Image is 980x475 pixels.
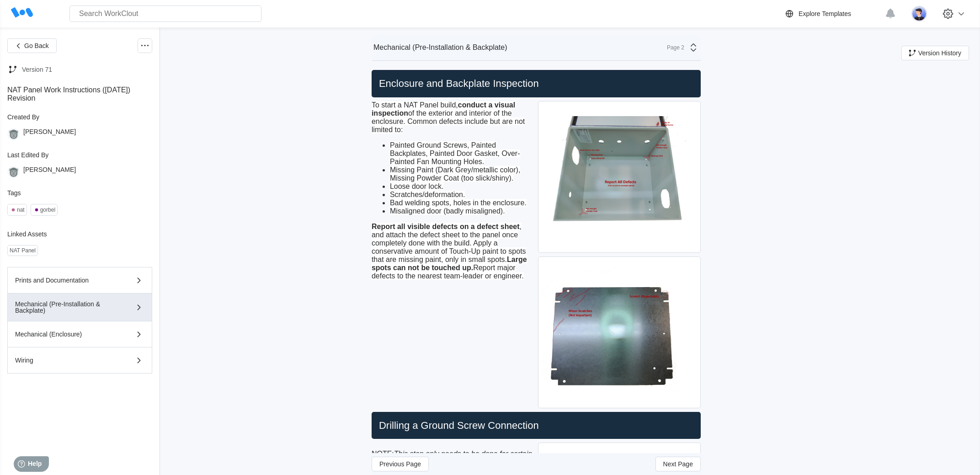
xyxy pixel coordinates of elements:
[372,223,520,230] strong: Report all visible defects on a defect sheet
[372,457,429,471] button: Previous Page
[372,450,532,474] em: This step only needs to be done for certain enclosure venders. This hole may come pre-drilled. Sk...
[7,166,20,178] img: gorilla.png
[7,347,152,374] button: Wiring
[390,207,505,215] span: Misaligned door (badly misaligned).
[22,66,52,73] div: Version 71
[372,101,515,117] strong: conduct a visual inspection
[918,50,961,56] span: Version History
[379,461,421,467] span: Previous Page
[7,128,20,140] img: gorilla.png
[655,457,701,471] button: Next Page
[390,141,520,165] span: Painted Ground Screws, Painted Backplates, Painted Door Gasket, Over-Painted Fan Mounting Holes.
[7,321,152,347] button: Mechanical (Enclosure)
[23,166,76,178] div: [PERSON_NAME]
[372,101,525,133] span: To start a NAT Panel build, of the exterior and interior of the enclosure. Common defects include...
[784,8,880,19] a: Explore Templates
[69,5,261,22] input: Search WorkClout
[40,207,55,213] div: gorbel
[7,189,152,197] div: Tags
[7,86,152,102] div: NAT Panel Work Instructions ([DATE]) Revision
[372,450,394,458] u: NOTE:
[7,38,57,53] button: Go Back
[373,43,507,52] div: Mechanical (Pre-Installation & Backplate)
[7,113,152,121] div: Created By
[15,277,118,283] div: Prints and Documentation
[390,199,527,207] span: Bad welding spots, holes in the enclosure.
[799,10,851,17] div: Explore Templates
[663,461,693,467] span: Next Page
[15,331,118,337] div: Mechanical (Enclosure)
[15,301,118,314] div: Mechanical (Pre-Installation & Backplate)
[372,256,527,272] strong: Large spots can not be touched up.
[10,247,36,254] div: NAT Panel
[375,77,697,90] h2: Enclosure and Backplate Inspection
[23,128,76,140] div: [PERSON_NAME]
[17,207,25,213] div: nat
[7,151,152,159] div: Last Edited By
[538,257,700,408] img: NAT_BACKPLATE.jpg
[372,223,527,280] span: , and attach the defect sheet to the panel once completely done with the build. Apply a conservat...
[375,419,697,432] h2: Drilling a Ground Screw Connection
[390,191,465,198] span: Scratches/deformation.
[390,166,520,182] span: Missing Paint (Dark Grey/metallic color), Missing Powder Coat (too slick/shiny).
[538,101,700,252] img: NAT_PAINTDRIP.jpg
[661,44,684,51] div: Page 2
[7,294,152,321] button: Mechanical (Pre-Installation & Backplate)
[7,230,152,238] div: Linked Assets
[7,267,152,294] button: Prints and Documentation
[901,46,969,60] button: Version History
[390,182,443,190] span: Loose door lock.
[911,6,927,21] img: user-5.png
[24,43,49,49] span: Go Back
[15,357,118,363] div: Wiring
